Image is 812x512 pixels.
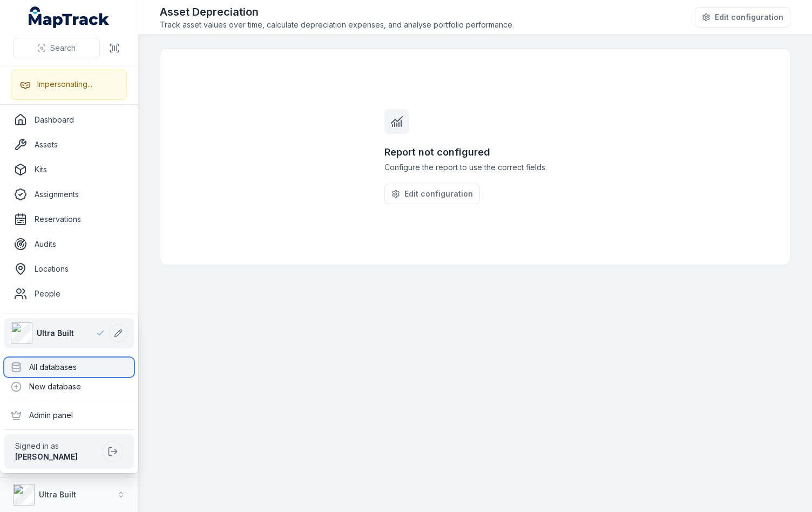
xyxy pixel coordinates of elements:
div: All databases [4,358,134,377]
div: Admin panel [4,406,134,425]
span: Signed in as [15,441,98,452]
strong: Ultra Built [39,490,76,499]
span: Ultra Built [37,328,74,339]
div: New database [4,377,134,396]
strong: [PERSON_NAME] [15,452,78,461]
